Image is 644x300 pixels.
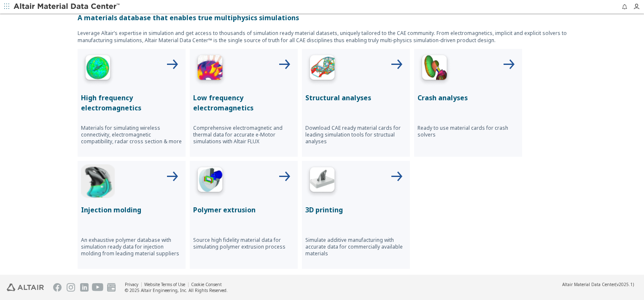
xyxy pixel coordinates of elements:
[190,49,298,157] button: Low Frequency IconLow frequency electromagneticsComprehensive electromagnetic and thermal data fo...
[190,161,298,269] button: Polymer Extrusion IconPolymer extrusionSource high fidelity material data for simulating polymer ...
[305,125,407,145] p: Download CAE ready material cards for leading simulation tools for structual analyses
[305,164,339,198] img: 3D Printing Icon
[144,281,185,287] a: Website Terms of Use
[193,164,227,198] img: Polymer Extrusion Icon
[193,93,294,113] p: Low frequency electromagnetics
[7,284,44,291] img: Altair Engineering
[302,49,410,157] button: Structural Analyses IconStructural analysesDownload CAE ready material cards for leading simulati...
[191,281,222,287] a: Cookie Consent
[78,29,567,44] p: Leverage Altair’s expertise in simulation and get access to thousands of simulation ready materia...
[193,125,294,145] p: Comprehensive electromagnetic and thermal data for accurate e-Motor simulations with Altair FLUX
[125,287,228,293] div: © 2025 Altair Engineering, Inc. All Rights Reserved.
[562,281,615,287] span: Altair Material Data Center
[81,93,182,113] p: High frequency electromagnetics
[81,52,115,86] img: High Frequency Icon
[305,237,407,257] p: Simulate additive manufacturing with accurate data for commercially available materials
[13,3,121,11] img: Altair Material Data Center
[418,93,519,103] p: Crash analyses
[305,93,407,103] p: Structural analyses
[81,164,115,198] img: Injection Molding Icon
[414,49,522,157] button: Crash Analyses IconCrash analysesReady to use material cards for crash solvers
[81,125,182,145] p: Materials for simulating wireless connectivity, electromagnetic compatibility, radar cross sectio...
[193,237,294,250] p: Source high fidelity material data for simulating polymer extrusion process
[302,161,410,269] button: 3D Printing Icon3D printingSimulate additive manufacturing with accurate data for commercially av...
[78,49,186,157] button: High Frequency IconHigh frequency electromagneticsMaterials for simulating wireless connectivity,...
[193,52,227,86] img: Low Frequency Icon
[78,13,567,23] p: A materials database that enables true multiphysics simulations
[305,205,407,215] p: 3D printing
[193,205,294,215] p: Polymer extrusion
[78,161,186,269] button: Injection Molding IconInjection moldingAn exhaustive polymer database with simulation ready data ...
[81,205,182,215] p: Injection molding
[305,52,339,86] img: Structural Analyses Icon
[418,125,519,138] p: Ready to use material cards for crash solvers
[418,52,451,86] img: Crash Analyses Icon
[81,237,182,257] p: An exhaustive polymer database with simulation ready data for injection molding from leading mate...
[125,281,138,287] a: Privacy
[562,281,634,287] div: (v2025.1)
